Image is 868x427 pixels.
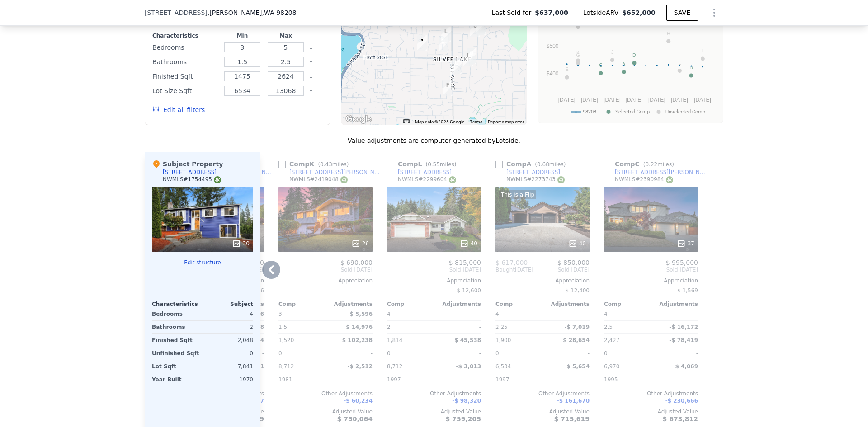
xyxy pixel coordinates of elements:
[675,363,698,370] span: $ 4,069
[387,350,391,357] span: 0
[309,89,313,93] button: Clear
[665,109,705,115] text: Unselected Comp
[470,119,482,124] a: Terms (opens in new tab)
[653,373,698,386] div: -
[327,373,373,386] div: -
[278,408,373,415] div: Adjusted Value
[204,373,253,386] div: 1970
[145,136,723,145] div: Value adjustments are computer generated by Lotside .
[566,287,590,294] span: $ 12,400
[350,311,373,317] span: $ 5,596
[203,300,253,308] div: Subject
[457,287,481,294] span: $ 12,600
[632,52,636,58] text: D
[604,277,698,284] div: Appreciation
[340,259,373,266] span: $ 690,000
[604,390,698,397] div: Other Adjustments
[531,161,569,168] span: ( miles)
[626,97,643,103] text: [DATE]
[565,324,590,330] span: -$ 7,019
[565,66,568,72] text: E
[403,119,410,123] button: Keyboard shortcuts
[325,300,373,308] div: Adjustments
[537,161,549,168] span: 0.68
[278,337,294,343] span: 1,520
[417,35,427,51] div: 11425 31st Ave SE
[495,350,499,357] span: 0
[278,373,324,386] div: 1981
[640,161,678,168] span: ( miles)
[495,259,528,266] span: $ 617,000
[309,46,313,50] button: Clear
[615,169,709,176] div: [STREET_ADDRESS][PERSON_NAME]
[449,176,456,183] img: NWMLS Logo
[557,259,590,266] span: $ 850,000
[342,337,373,343] span: $ 102,238
[346,324,373,330] span: $ 14,976
[387,266,481,273] span: Sold [DATE]
[387,363,402,370] span: 8,712
[583,8,622,17] span: Lotside ARV
[278,284,373,297] div: -
[583,109,596,115] text: 98208
[387,408,481,415] div: Adjusted Value
[677,239,694,248] div: 37
[604,363,619,370] span: 6,970
[289,169,383,176] div: [STREET_ADDRESS][PERSON_NAME]
[344,113,373,125] img: Google
[506,169,560,176] div: [STREET_ADDRESS]
[599,62,603,68] text: C
[398,169,452,176] div: [STREET_ADDRESS]
[604,97,621,103] text: [DATE]
[278,390,373,397] div: Other Adjustments
[443,80,453,96] div: 12107 34th Ave SE
[604,373,649,386] div: 1995
[557,176,565,183] img: NWMLS Logo
[449,259,481,266] span: $ 815,000
[278,277,373,284] div: Appreciation
[615,176,673,183] div: NWMLS # 2390984
[344,398,373,404] span: -$ 60,234
[506,176,565,183] div: NWMLS # 2273743
[533,266,590,273] span: Sold [DATE]
[436,347,481,360] div: -
[666,259,698,266] span: $ 995,000
[495,277,590,284] div: Appreciation
[387,311,391,317] span: 4
[152,259,253,266] button: Edit structure
[348,363,373,370] span: -$ 2,512
[278,266,373,273] span: Sold [DATE]
[495,373,541,386] div: 1997
[665,398,698,404] span: -$ 230,666
[145,8,208,17] span: [STREET_ADDRESS]
[434,300,481,308] div: Adjustments
[152,308,201,320] div: Bedrooms
[454,337,481,343] span: $ 45,538
[152,321,201,333] div: Bathrooms
[554,415,590,422] span: $ 715,619
[547,43,559,49] text: $500
[705,4,723,22] button: Show Options
[604,266,698,273] span: Sold [DATE]
[309,61,313,64] button: Clear
[387,390,481,397] div: Other Adjustments
[604,311,608,317] span: 4
[495,266,515,273] span: Bought
[387,300,434,308] div: Comp
[648,97,665,103] text: [DATE]
[622,9,656,16] span: $652,000
[622,61,626,67] text: A
[278,363,294,370] span: 8,712
[387,160,460,169] div: Comp L
[152,300,203,308] div: Characteristics
[152,360,201,373] div: Lot Sqft
[152,105,205,114] button: Edit all filters
[152,347,201,360] div: Unfinished Sqft
[351,239,369,248] div: 26
[278,311,282,317] span: 3
[470,21,480,37] div: 11220 38th Dr SE
[278,160,352,169] div: Comp K
[467,48,476,64] div: 11617 37th Dr SE
[499,190,536,199] div: This is a Flip
[604,350,608,357] span: 0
